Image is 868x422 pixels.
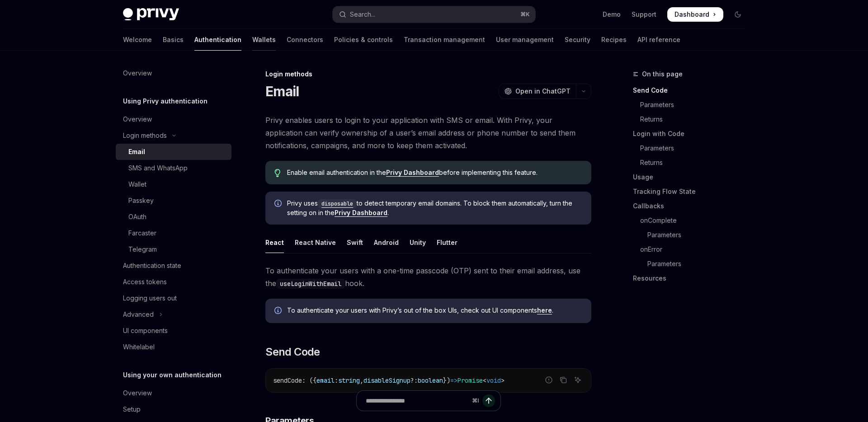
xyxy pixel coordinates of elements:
div: Search... [350,9,375,20]
a: Connectors [287,29,323,51]
div: Overview [123,388,152,399]
div: Unity [410,232,426,253]
a: Login with Code [633,127,752,141]
a: SMS and WhatsApp [116,160,231,176]
button: Toggle Advanced section [116,306,231,323]
code: disposable [318,199,357,208]
a: User management [496,29,554,51]
h5: Using Privy authentication [123,96,208,107]
a: Whitelabel [116,339,231,355]
svg: Info [274,200,283,209]
span: ⌘ K [520,11,530,18]
div: Access tokens [123,277,167,287]
input: Ask a question... [366,391,468,411]
a: Basics [163,29,184,51]
a: Transaction management [404,29,485,51]
a: Wallet [116,176,231,192]
div: SMS and WhatsApp [128,163,188,173]
h1: Email [265,83,299,99]
a: Usage [633,170,752,184]
a: Telegram [116,241,231,258]
button: Open search [333,6,535,23]
a: Overview [116,111,231,127]
div: Logging users out [123,293,177,304]
div: Setup [123,404,141,415]
button: Ask AI [572,374,584,386]
span: Dashboard [675,10,709,19]
div: Overview [123,114,152,125]
a: Passkey [116,192,231,209]
a: Parameters [633,228,752,242]
span: ?: [410,376,418,384]
a: Parameters [633,257,752,271]
button: Send message [482,394,495,407]
button: Toggle dark mode [731,7,745,22]
a: Dashboard [667,7,723,22]
div: Login methods [123,130,167,141]
a: Wallets [252,29,276,51]
svg: Tip [274,169,281,177]
span: email [316,376,335,384]
div: Passkey [128,195,154,206]
a: Tracking Flow State [633,184,752,199]
a: Overview [116,385,231,401]
span: To authenticate your users with a one-time passcode (OTP) sent to their email address, use the hook. [265,264,591,290]
a: Authentication [194,29,241,51]
a: Recipes [601,29,627,51]
a: Privy Dashboard [335,209,387,217]
a: onError [633,242,752,257]
a: Privy Dashboard [386,169,439,177]
a: UI components [116,323,231,339]
button: Open in ChatGPT [499,84,576,99]
a: Resources [633,271,752,286]
div: Authentication state [123,260,181,271]
span: , [360,376,363,384]
div: UI components [123,325,168,336]
code: useLoginWithEmail [276,279,345,289]
span: : ({ [302,376,316,384]
a: Policies & controls [334,29,393,51]
a: Welcome [123,29,152,51]
button: Copy the contents from the code block [557,374,569,386]
div: React Native [295,232,336,253]
div: Flutter [437,232,458,253]
button: Report incorrect code [543,374,555,386]
span: boolean [418,376,443,384]
a: Send Code [633,83,752,98]
span: disableSignup [363,376,410,384]
a: Support [632,10,656,19]
span: sendCode [273,376,302,384]
div: Swift [347,232,363,253]
span: Open in ChatGPT [515,87,571,96]
span: Promise [458,376,483,384]
div: React [265,232,284,253]
span: < [483,376,486,384]
img: dark logo [123,8,179,21]
span: void [486,376,501,384]
div: Email [128,146,145,157]
a: Email [116,144,231,160]
span: }) [443,376,450,384]
span: > [501,376,505,384]
div: Android [374,232,399,253]
button: Toggle Login methods section [116,127,231,144]
a: Parameters [633,141,752,155]
a: onComplete [633,213,752,228]
a: Authentication state [116,258,231,274]
a: API reference [637,29,680,51]
a: Overview [116,65,231,81]
span: Send Code [265,345,320,359]
a: disposable [318,199,357,207]
span: Enable email authentication in the before implementing this feature. [287,168,582,177]
a: Farcaster [116,225,231,241]
a: Returns [633,112,752,127]
span: Privy uses to detect temporary email domains. To block them automatically, turn the setting on in... [287,199,582,217]
svg: Info [274,307,283,316]
span: string [338,376,360,384]
span: Privy enables users to login to your application with SMS or email. With Privy, your application ... [265,114,591,152]
a: Setup [116,401,231,417]
a: Parameters [633,98,752,112]
div: Overview [123,68,152,79]
a: Security [565,29,590,51]
div: Advanced [123,309,154,320]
